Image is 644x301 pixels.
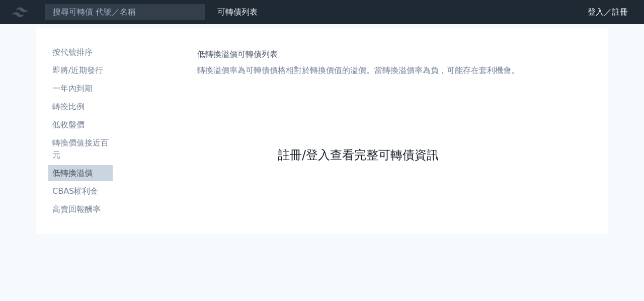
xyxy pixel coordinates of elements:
li: 低收盤價 [48,119,113,131]
a: 即將/近期發行 [48,62,113,79]
h1: 低轉換溢價可轉債列表 [197,48,519,60]
li: 轉換價值接近百元 [48,137,113,161]
li: 低轉換溢價 [48,167,113,179]
li: 按代號排序 [48,46,113,58]
a: 可轉債列表 [217,7,258,17]
p: 轉換溢價率為可轉債價格相對於轉換價值的溢價。當轉換溢價率為負，可能存在套利機會。 [197,64,519,77]
a: 低收盤價 [48,117,113,133]
a: 轉換比例 [48,99,113,115]
a: 轉換價值接近百元 [48,135,113,163]
li: CBAS權利金 [48,185,113,197]
a: 一年內到期 [48,81,113,97]
li: 轉換比例 [48,101,113,113]
a: 高賣回報酬率 [48,201,113,217]
li: 一年內到期 [48,83,113,95]
a: 低轉換溢價 [48,165,113,181]
a: 登入／註冊 [580,4,636,20]
li: 高賣回報酬率 [48,203,113,215]
a: 註冊/登入查看完整可轉債資訊 [278,147,439,163]
li: 即將/近期發行 [48,64,113,77]
a: 按代號排序 [48,44,113,60]
a: CBAS權利金 [48,183,113,199]
input: 搜尋可轉債 代號／名稱 [44,4,205,21]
